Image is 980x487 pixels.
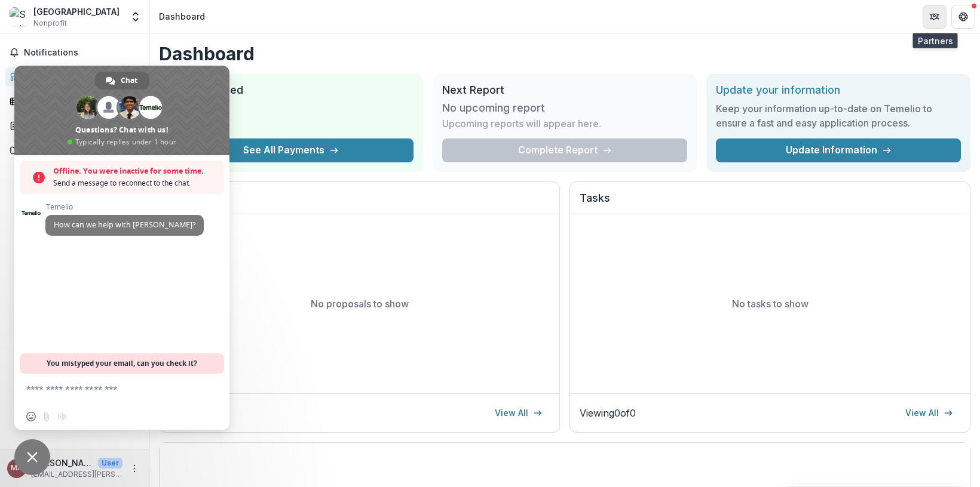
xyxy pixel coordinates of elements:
p: No tasks to show [732,297,808,311]
p: Upcoming reports will appear here. [442,116,601,131]
a: Tasks [5,91,144,111]
span: You mistyped your email, can you check it? [47,353,197,374]
span: Temelio [45,203,204,211]
a: Chat [95,72,149,90]
h3: No upcoming report [442,101,545,115]
p: User [98,458,122,468]
p: Viewing 0 of 0 [580,406,636,420]
span: Notifications [24,48,139,58]
span: Send a message to reconnect to the chat. [53,177,218,189]
span: Insert an emoji [26,412,36,421]
div: Dashboard [159,10,205,23]
a: Documents [5,140,144,160]
button: See All Payments [169,138,414,162]
p: No proposals to show [311,297,409,311]
p: [PERSON_NAME] [31,457,93,469]
textarea: Compose your message... [26,374,194,403]
button: More [127,461,142,476]
nav: breadcrumb [154,8,210,25]
h3: Keep your information up-to-date on Temelio to ensure a fast and easy application process. [716,101,961,130]
p: [EMAIL_ADDRESS][PERSON_NAME][DOMAIN_NAME] [31,469,122,480]
div: Maile Auterson [11,464,23,472]
span: Nonprofit [33,18,67,29]
button: Notifications [5,43,144,62]
span: How can we help with [PERSON_NAME]? [54,220,195,230]
h2: Proposals [169,192,550,214]
div: [GEOGRAPHIC_DATA] [33,5,120,18]
h2: Total Awarded [169,84,414,97]
h2: Update your information [716,84,961,97]
button: Open entity switcher [127,5,144,29]
a: Update Information [716,138,961,162]
a: View All [898,403,960,423]
span: Chat [121,72,137,90]
button: Get Help [951,5,975,29]
h2: Tasks [580,192,960,214]
a: Dashboard [5,67,144,87]
a: Close chat [14,439,50,475]
a: Proposals [5,116,144,135]
h1: Dashboard [159,43,970,64]
a: View All [488,403,550,423]
span: Offline. You were inactive for some time. [53,165,218,177]
h2: Next Report [442,84,687,97]
button: Partners [923,5,947,29]
img: Springfield Community Gardens [10,7,29,26]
